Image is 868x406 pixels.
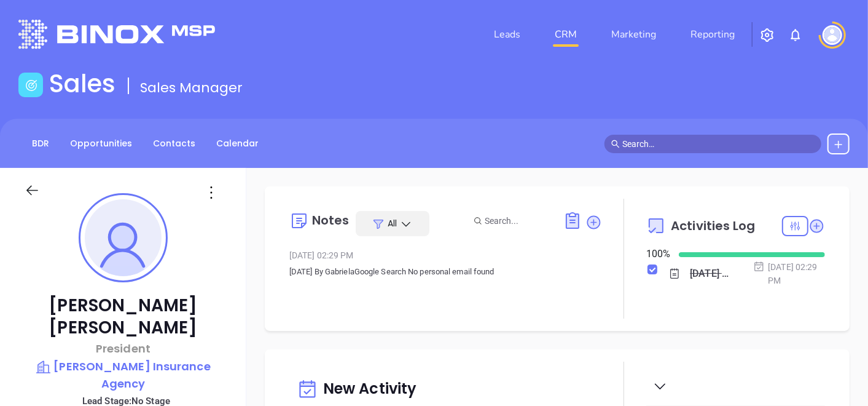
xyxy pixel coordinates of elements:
div: [DATE] 02:29 PM [753,260,825,287]
a: Calendar [209,133,266,154]
div: [DATE] By GabrielaGoogle Search No personal email found [690,265,731,283]
img: profile-user [85,199,162,276]
p: President [25,340,222,357]
a: Reporting [686,22,740,47]
input: Search... [485,214,550,228]
img: iconNotification [788,28,803,42]
span: Activities Log [671,220,755,232]
input: Search… [622,137,815,151]
a: Opportunities [63,133,139,154]
div: Notes [312,214,350,226]
img: iconSetting [760,28,775,42]
a: CRM [550,22,582,47]
div: New Activity [297,374,595,405]
a: Contacts [146,133,203,154]
a: [PERSON_NAME] Insurance Agency [25,358,222,392]
p: [DATE] By GabrielaGoogle Search No personal email found [289,265,602,279]
span: Sales Manager [140,78,243,97]
span: search [611,140,620,148]
img: logo [18,20,215,49]
img: user [823,25,842,45]
span: All [388,217,397,229]
a: BDR [25,133,57,154]
p: [PERSON_NAME] [PERSON_NAME] [25,295,222,339]
a: Leads [489,22,525,47]
div: 100 % [646,247,663,261]
a: Marketing [606,22,661,47]
div: [DATE] 02:29 PM [289,246,602,265]
h1: Sales [49,69,115,98]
